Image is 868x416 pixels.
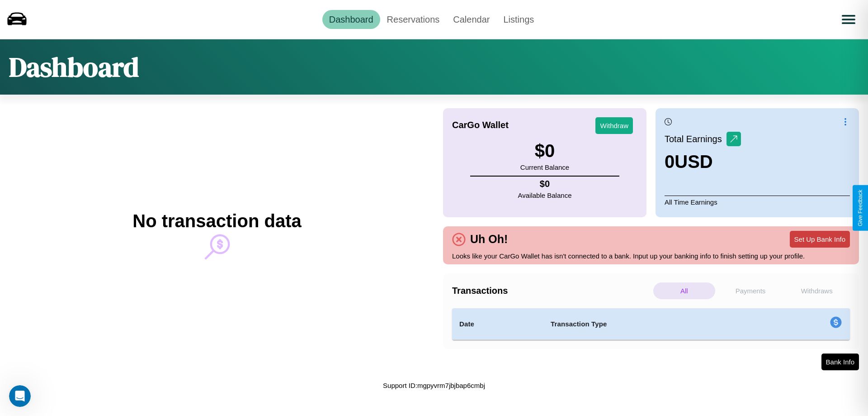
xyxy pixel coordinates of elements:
[665,152,741,172] h3: 0 USD
[520,141,569,161] h3: $ 0
[452,250,850,262] p: Looks like your CarGo Wallet has isn't connected to a bank. Input up your banking info to finish ...
[459,319,536,330] h4: Date
[380,10,447,29] a: Reservations
[452,120,509,130] h4: CarGo Wallet
[665,131,726,147] p: Total Earnings
[452,286,651,296] h4: Transactions
[720,282,782,299] p: Payments
[446,10,496,29] a: Calendar
[786,282,848,299] p: Withdraws
[790,231,850,248] button: Set Up Bank Info
[518,189,572,201] p: Available Balance
[496,10,541,29] a: Listings
[9,48,139,86] h1: Dashboard
[466,233,512,246] h4: Uh Oh!
[857,190,863,226] div: Give Feedback
[132,211,301,231] h2: No transaction data
[383,379,485,392] p: Support ID: mgpyvrm7jbjbap6cmbj
[653,282,715,299] p: All
[322,10,380,29] a: Dashboard
[520,161,569,173] p: Current Balance
[9,385,31,407] iframe: Intercom live chat
[821,354,859,370] button: Bank Info
[595,117,633,134] button: Withdraw
[452,308,850,340] table: simple table
[518,179,572,189] h4: $ 0
[836,7,861,32] button: Open menu
[665,196,850,208] p: All Time Earnings
[551,319,756,330] h4: Transaction Type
